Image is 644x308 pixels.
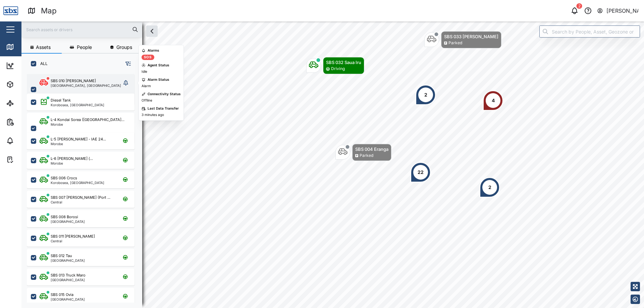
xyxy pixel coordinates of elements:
[3,3,18,18] img: Main Logo
[27,72,142,303] div: grid
[360,152,373,159] div: Parked
[51,123,124,126] div: Morobe
[51,117,124,123] div: L-4 Kondai Sorea ([GEOGRAPHIC_DATA]...
[17,137,38,144] div: Alarms
[36,61,48,66] label: ALL
[51,278,86,282] div: [GEOGRAPHIC_DATA]
[418,169,424,176] div: 22
[148,106,179,111] div: Last Data Transfer
[51,142,106,145] div: Morobe
[335,144,391,161] div: Map marker
[17,43,33,51] div: Map
[306,57,364,74] div: Map marker
[17,100,34,107] div: Sites
[488,184,491,191] div: 2
[577,3,582,9] div: 2
[411,162,431,182] div: Map marker
[326,59,361,66] div: SBS 032 Saua Iru
[51,292,73,298] div: SBS 015 Ovia
[51,220,85,223] div: [GEOGRAPHIC_DATA]
[36,45,51,50] span: Assets
[51,272,86,278] div: SBS 013 Truck Maro
[539,25,640,38] input: Search by People, Asset, Geozone or Place
[144,55,152,60] div: SOS
[483,90,503,111] div: Map marker
[17,118,40,126] div: Reports
[355,146,388,152] div: SBS 004 Eranga
[51,234,95,239] div: SBS 011 [PERSON_NAME]
[51,175,77,181] div: SBS 006 Crocs
[77,45,92,50] span: People
[448,40,462,46] div: Parked
[444,33,498,40] div: SBS 033 [PERSON_NAME]
[51,181,104,184] div: Korobosea, [GEOGRAPHIC_DATA]
[51,103,104,107] div: Korobosea, [GEOGRAPHIC_DATA]
[424,91,427,99] div: 2
[148,63,169,68] div: Agent Status
[51,298,85,301] div: [GEOGRAPHIC_DATA]
[480,177,500,197] div: Map marker
[148,77,169,82] div: Alarm Status
[41,5,57,17] div: Map
[492,97,495,104] div: 4
[142,83,151,89] div: Alarm
[416,85,436,105] div: Map marker
[17,81,38,88] div: Assets
[51,162,93,165] div: Morobe
[51,214,78,220] div: SBS 008 Borosi
[142,112,164,118] div: 3 minutes ago
[116,45,132,50] span: Groups
[21,21,644,308] canvas: Map
[17,156,36,163] div: Tasks
[142,98,152,103] div: Offline
[142,69,147,74] div: Idle
[331,66,345,72] div: Driving
[597,6,639,15] button: [PERSON_NAME]
[51,98,71,103] div: Diesel Tank
[148,91,181,97] div: Connectivity Status
[51,78,96,84] div: SBS 010 [PERSON_NAME]
[51,156,93,162] div: L-6 [PERSON_NAME] (...
[51,259,85,262] div: [GEOGRAPHIC_DATA]
[606,7,639,15] div: [PERSON_NAME]
[51,195,110,200] div: SBS 007 [PERSON_NAME] (Port ...
[51,253,72,259] div: SBS 012 Tau
[424,31,501,48] div: Map marker
[17,62,48,69] div: Dashboard
[51,84,121,87] div: [GEOGRAPHIC_DATA], [GEOGRAPHIC_DATA]
[51,239,95,243] div: Central
[51,200,110,204] div: Central
[25,24,138,35] input: Search assets or drivers
[51,136,106,142] div: L-5 [PERSON_NAME] - IAE 24...
[148,48,159,53] div: Alarms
